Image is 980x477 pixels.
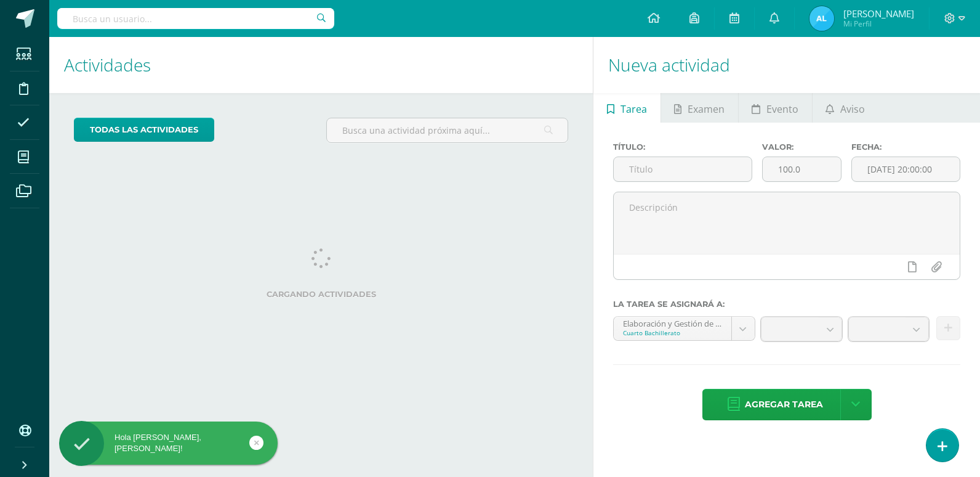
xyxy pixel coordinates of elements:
[613,300,960,309] label: La tarea se asignará a:
[608,37,965,93] h1: Nueva actividad
[614,157,752,181] input: Título
[74,290,568,299] label: Cargando actividades
[762,142,841,152] label: Valor:
[64,37,578,93] h1: Actividades
[813,93,878,123] a: Aviso
[623,317,721,328] div: Elaboración y Gestión de Proyectos 'A'
[739,93,812,123] a: Evento
[59,432,278,454] div: Hola [PERSON_NAME], [PERSON_NAME]!
[327,118,568,142] input: Busca una actividad próxima aquí...
[763,157,841,181] input: Puntos máximos
[74,118,214,142] a: todas las Actividades
[614,317,754,340] a: Elaboración y Gestión de Proyectos 'A'Cuarto Bachillerato
[843,18,914,29] span: Mi Perfil
[593,93,660,123] a: Tarea
[623,328,721,337] div: Cuarto Bachillerato
[851,142,960,152] label: Fecha:
[613,142,752,152] label: Título:
[809,6,834,31] img: e80d1606b567dfa722bc6faa0bb51974.png
[745,389,823,420] span: Agregar tarea
[688,94,725,124] span: Examen
[661,93,738,123] a: Examen
[766,94,798,124] span: Evento
[843,7,914,20] span: [PERSON_NAME]
[621,94,647,124] span: Tarea
[57,8,334,29] input: Busca un usuario...
[852,157,960,181] input: Fecha de entrega
[840,94,865,124] span: Aviso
